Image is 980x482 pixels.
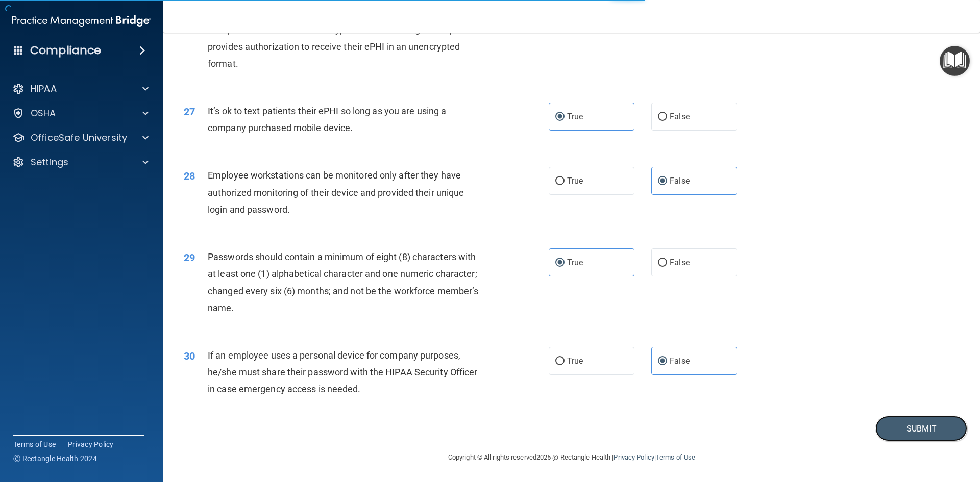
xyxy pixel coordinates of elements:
[670,258,690,267] span: False
[184,350,195,362] span: 30
[567,112,583,121] span: True
[670,112,690,121] span: False
[12,107,149,119] a: OSHA
[12,11,151,31] img: PMB logo
[31,83,57,95] p: HIPAA
[208,251,478,313] span: Passwords should contain a minimum of eight (8) characters with at least one (1) alphabetical cha...
[12,83,149,95] a: HIPAA
[555,358,565,365] input: True
[12,132,149,144] a: OfficeSafe University
[385,441,758,474] div: Copyright © All rights reserved 2025 @ Rectangle Health | |
[208,106,446,133] span: It’s ok to text patients their ePHI so long as you are using a company purchased mobile device.
[31,132,127,144] p: OfficeSafe University
[555,113,565,121] input: True
[31,107,56,119] p: OSHA
[30,43,101,58] h4: Compliance
[184,170,195,182] span: 28
[658,113,667,121] input: False
[555,177,565,185] input: True
[68,439,114,449] a: Privacy Policy
[13,439,56,449] a: Terms of Use
[670,356,690,366] span: False
[875,416,967,442] button: Submit
[208,170,464,214] span: Employee workstations can be monitored only after they have authorized monitoring of their device...
[13,453,97,464] span: Ⓒ Rectangle Health 2024
[12,156,149,168] a: Settings
[31,156,68,168] p: Settings
[184,251,195,264] span: 29
[555,259,565,267] input: True
[658,358,667,365] input: False
[208,350,477,394] span: If an employee uses a personal device for company purposes, he/she must share their password with...
[208,7,481,69] span: Even though regular email is not secure, practices are allowed to e-mail patients ePHI in an unen...
[656,453,695,461] a: Terms of Use
[614,453,654,461] a: Privacy Policy
[658,259,667,267] input: False
[940,46,970,76] button: Open Resource Center
[658,177,667,185] input: False
[670,176,690,186] span: False
[567,176,583,186] span: True
[567,356,583,366] span: True
[567,258,583,267] span: True
[184,106,195,118] span: 27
